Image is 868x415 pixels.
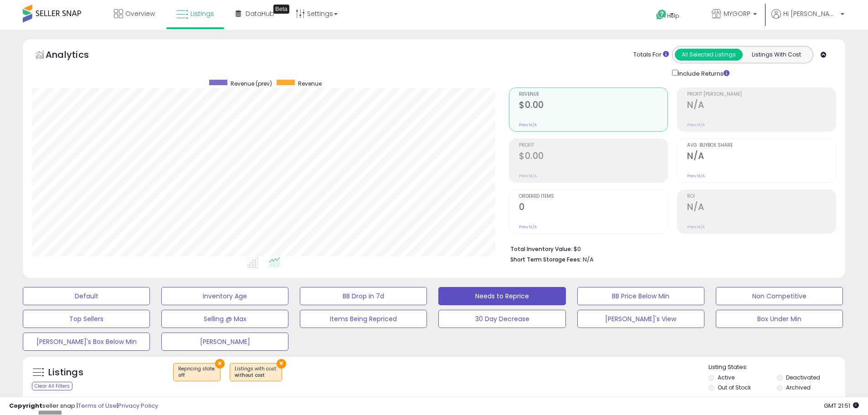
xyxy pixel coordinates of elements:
[656,9,667,20] i: Get Help
[519,92,668,97] span: Revenue
[519,224,537,230] small: Prev: N/A
[246,9,274,18] span: DataHub
[577,287,704,305] button: BB Price Below Min
[32,382,72,390] div: Clear All Filters
[215,359,225,369] button: ×
[783,9,838,18] span: Hi [PERSON_NAME]
[824,401,859,410] span: 2025-08-13 21:51 GMT
[718,384,751,391] label: Out of Stock
[687,92,836,97] span: Profit [PERSON_NAME]
[300,287,427,305] button: BB Drop in 7d
[519,202,668,214] h2: 0
[519,151,668,163] h2: $0.00
[178,365,216,379] span: Repricing state :
[438,287,565,305] button: Needs to Reprice
[687,173,705,179] small: Prev: N/A
[667,12,679,20] span: Help
[519,194,668,199] span: Ordered Items
[633,51,669,59] div: Totals For
[161,310,288,328] button: Selling @ Max
[687,224,705,230] small: Prev: N/A
[300,310,427,328] button: Items Being Repriced
[23,287,150,305] button: Default
[9,402,158,410] div: seller snap | |
[649,2,697,30] a: Help
[687,194,836,199] span: ROI
[23,333,150,351] button: [PERSON_NAME]'s Box Below Min
[665,68,740,78] div: Include Returns
[510,243,829,254] li: $0
[277,359,286,369] button: ×
[235,365,277,379] span: Listings with cost :
[519,173,537,179] small: Prev: N/A
[786,374,820,381] label: Deactivated
[519,143,668,148] span: Profit
[9,401,42,410] strong: Copyright
[716,287,843,305] button: Non Competitive
[46,48,107,63] h5: Analytics
[687,143,836,148] span: Avg. Buybox Share
[273,5,289,14] div: Tooltip anchor
[190,9,214,18] span: Listings
[519,122,537,128] small: Prev: N/A
[583,255,594,264] span: N/A
[161,287,288,305] button: Inventory Age
[716,310,843,328] button: Box Under Min
[687,151,836,163] h2: N/A
[48,366,83,379] h5: Listings
[687,100,836,112] h2: N/A
[118,401,158,410] a: Privacy Policy
[438,310,565,328] button: 30 Day Decrease
[23,310,150,328] button: Top Sellers
[718,374,734,381] label: Active
[675,49,743,61] button: All Selected Listings
[709,363,845,372] p: Listing States:
[298,80,322,87] span: Revenue
[742,49,810,61] button: Listings With Cost
[178,372,216,379] div: off
[786,384,811,391] label: Archived
[519,100,668,112] h2: $0.00
[161,333,288,351] button: [PERSON_NAME]
[687,122,705,128] small: Prev: N/A
[510,245,572,253] b: Total Inventory Value:
[78,401,117,410] a: Terms of Use
[235,372,277,379] div: without cost
[771,9,844,30] a: Hi [PERSON_NAME]
[724,9,750,18] span: MYGORP
[231,80,272,87] span: Revenue (prev)
[577,310,704,328] button: [PERSON_NAME]'s View
[510,256,581,263] b: Short Term Storage Fees:
[125,9,155,18] span: Overview
[687,202,836,214] h2: N/A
